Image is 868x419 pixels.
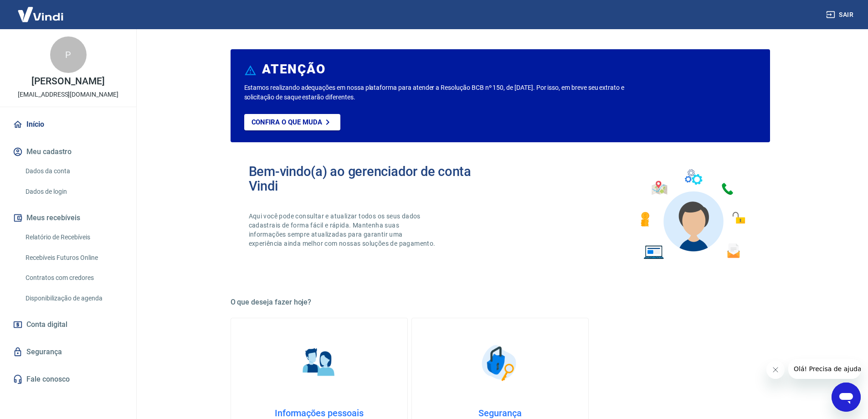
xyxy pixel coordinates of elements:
[766,361,785,379] iframe: Fechar mensagem
[426,408,574,419] h4: Segurança
[50,36,87,73] div: P
[246,408,393,419] h4: Informações pessoais
[22,248,125,267] a: Recebíveis Futuros Online
[824,6,857,23] button: Sair
[22,289,125,308] a: Disponibilização de agenda
[296,340,342,386] img: Informações pessoais
[788,359,861,379] iframe: Mensagem da empresa
[22,162,125,181] a: Dados da conta
[244,114,340,130] a: Confira o que muda
[11,208,125,228] button: Meus recebíveis
[11,315,125,335] a: Conta digital
[231,298,770,307] h5: O que deseja fazer hoje?
[31,77,104,86] p: [PERSON_NAME]
[11,142,125,162] button: Meu cadastro
[22,228,125,247] a: Relatório de Recebíveis
[244,83,654,102] p: Estamos realizando adequações em nossa plataforma para atender a Resolução BCB nº 150, de [DATE]....
[832,383,861,412] iframe: Botão para abrir a janela de mensagens
[22,182,125,201] a: Dados de login
[632,164,752,265] img: Imagem de um avatar masculino com diversos icones exemplificando as funcionalidades do gerenciado...
[11,342,125,362] a: Segurança
[11,114,125,134] a: Início
[262,65,325,74] h6: ATENÇÃO
[18,90,118,99] p: [EMAIL_ADDRESS][DOMAIN_NAME]
[11,369,125,389] a: Fale conosco
[26,318,67,331] span: Conta digital
[5,6,77,14] span: Olá! Precisa de ajuda?
[249,212,437,248] p: Aqui você pode consultar e atualizar todos os seus dados cadastrais de forma fácil e rápida. Mant...
[477,340,523,386] img: Segurança
[249,164,500,193] h2: Bem-vindo(a) ao gerenciador de conta Vindi
[22,269,125,287] a: Contratos com credores
[11,0,70,28] img: Vindi
[252,118,322,126] p: Confira o que muda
